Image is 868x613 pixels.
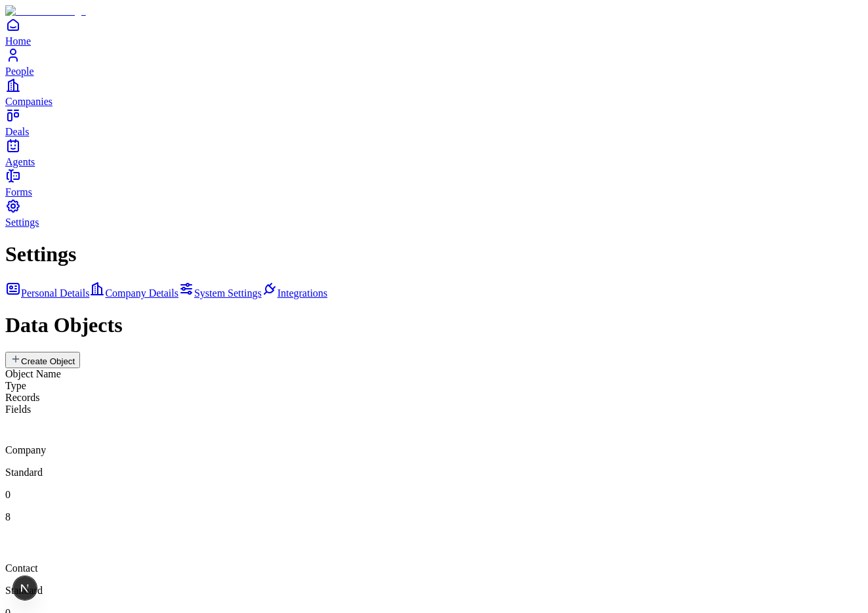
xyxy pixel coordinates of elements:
[5,368,863,380] div: Object Name
[5,404,863,415] div: Fields
[262,287,327,299] a: Integrations
[105,287,178,299] span: Company Details
[89,287,178,299] a: Company Details
[5,126,29,137] span: Deals
[5,217,39,228] span: Settings
[5,168,863,198] a: Forms
[5,77,863,107] a: Companies
[5,352,80,368] button: Create Object
[5,511,863,523] p: 8
[5,17,863,47] a: Home
[5,242,863,266] h1: Settings
[5,5,86,17] img: Item Brain Logo
[278,287,327,299] span: Integrations
[5,467,863,478] p: Standard
[5,156,35,167] span: Agents
[5,47,863,77] a: People
[5,186,32,198] span: Forms
[5,198,863,228] a: Settings
[5,489,863,501] p: 0
[5,380,863,392] div: Type
[5,108,863,137] a: Deals
[5,585,863,597] p: Standard
[5,392,863,404] div: Records
[178,287,262,299] a: System Settings
[5,138,863,167] a: Agents
[5,562,863,574] p: Contact
[5,66,34,77] span: People
[5,313,863,337] h1: Data Objects
[5,287,89,299] a: Personal Details
[194,287,262,299] span: System Settings
[21,287,89,299] span: Personal Details
[5,444,863,456] p: Company
[5,35,31,47] span: Home
[5,96,52,107] span: Companies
